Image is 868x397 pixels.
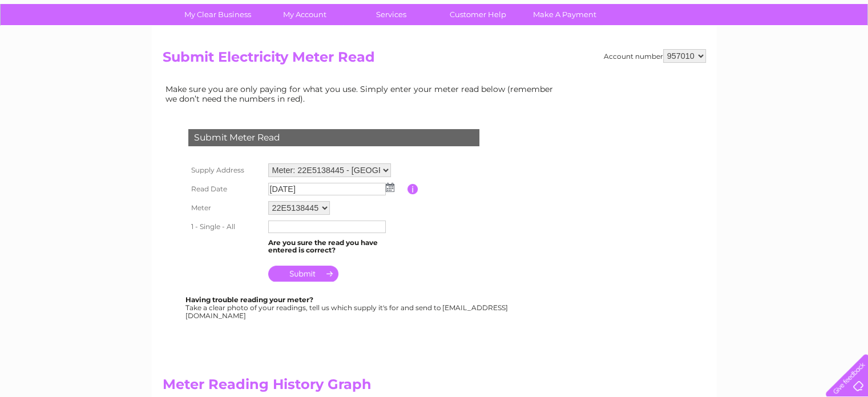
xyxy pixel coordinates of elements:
b: Having trouble reading your meter? [185,295,313,304]
td: Make sure you are only paying for what you use. Simply enter your meter read below (remember we d... [163,82,562,106]
a: Blog [769,49,785,57]
td: Are you sure the read you have entered is correct? [265,236,407,258]
input: Information [407,184,418,194]
a: Log out [830,49,857,57]
th: Meter [185,198,265,218]
th: Supply Address [185,161,265,180]
div: Clear Business is a trading name of Verastar Limited (registered in [GEOGRAPHIC_DATA] No. 3667643... [165,6,704,55]
a: Water [667,49,689,57]
a: Telecoms [728,49,762,57]
div: Take a clear photo of your readings, tell us which supply it's for and send to [EMAIL_ADDRESS][DO... [185,296,510,319]
th: 1 - Single - All [185,218,265,236]
a: Make A Payment [518,4,612,25]
input: Submit [268,266,338,282]
a: Contact [792,49,820,57]
a: My Clear Business [171,4,265,25]
div: Submit Meter Read [188,129,479,146]
a: Services [344,4,438,25]
h2: Submit Electricity Meter Read [163,49,706,71]
th: Read Date [185,180,265,198]
div: Account number [604,49,706,63]
a: My Account [257,4,352,25]
a: Customer Help [431,4,525,25]
a: 0333 014 3131 [653,6,732,20]
img: ... [386,183,394,192]
a: Energy [696,49,721,57]
img: logo.png [30,30,88,65]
